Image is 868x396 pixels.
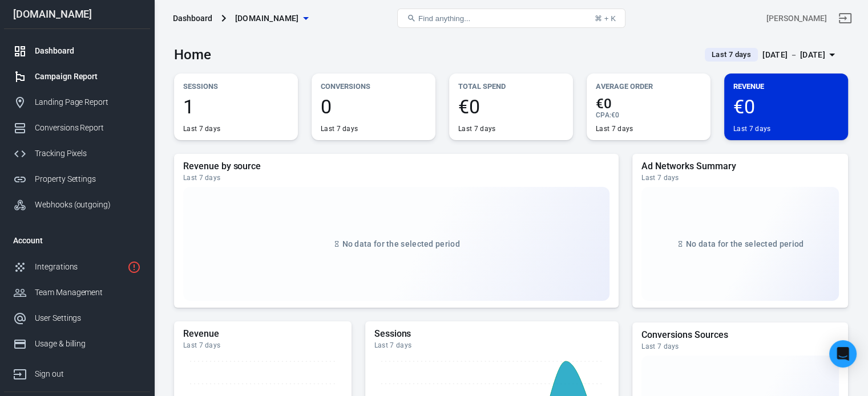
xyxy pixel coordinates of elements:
p: Sessions [183,80,289,92]
div: ⌘ + K [595,14,616,23]
a: Landing Page Report [4,89,150,115]
a: Sign out [4,357,150,387]
div: Open Intercom Messenger [829,340,857,368]
div: User Settings [35,312,141,324]
button: Last 7 days[DATE] － [DATE] [696,46,848,64]
span: €0 [733,97,839,116]
span: 0 [321,97,426,116]
span: €0 [611,111,619,119]
div: Property Settings [35,173,141,185]
p: Conversions [321,80,426,92]
div: Last 7 days [374,341,610,350]
div: Account id: TDMpudQw [766,13,827,25]
div: Last 7 days [458,124,495,133]
a: Conversions Report [4,115,150,141]
div: Sign out [35,368,141,380]
div: Last 7 days [641,342,839,351]
h5: Revenue [183,328,342,340]
div: Landing Page Report [35,96,141,108]
a: Campaign Report [4,64,150,89]
div: Conversions Report [35,122,141,134]
h5: Sessions [374,328,610,340]
div: Last 7 days [596,124,633,133]
div: Tracking Pixels [35,148,141,160]
span: No data for the selected period [342,239,460,248]
span: 1 [183,97,289,116]
div: Last 7 days [733,124,770,133]
p: Total Spend [458,80,564,92]
div: Last 7 days [321,124,358,133]
li: Account [4,227,150,254]
svg: 1 networks not verified yet [127,260,141,274]
div: [DATE] － [DATE] [762,48,825,62]
span: €0 [596,97,701,111]
a: Integrations [4,254,150,280]
h5: Ad Networks Summary [641,161,839,172]
p: Revenue [733,80,839,92]
div: Dashboard [173,13,212,24]
a: Usage & billing [4,331,150,357]
div: Campaign Report [35,71,141,83]
span: CPA : [596,111,611,119]
a: User Settings [4,305,150,331]
span: Last 7 days [707,49,756,60]
div: Team Management [35,287,141,299]
a: Tracking Pixels [4,141,150,166]
span: velvee.net [235,11,299,26]
div: Last 7 days [183,124,220,133]
div: Integrations [35,261,123,273]
button: Find anything...⌘ + K [397,9,625,28]
div: Webhooks (outgoing) [35,199,141,211]
h5: Conversions Sources [641,329,839,341]
div: [DOMAIN_NAME] [4,9,150,19]
h5: Revenue by source [183,161,609,172]
span: No data for the selected period [686,239,804,248]
a: Sign out [831,5,859,32]
a: Team Management [4,280,150,305]
div: Last 7 days [183,173,609,182]
div: Dashboard [35,45,141,57]
div: Usage & billing [35,338,141,350]
span: €0 [458,97,564,116]
span: Find anything... [418,14,470,23]
div: Last 7 days [641,173,839,182]
a: Webhooks (outgoing) [4,192,150,218]
p: Average Order [596,80,701,92]
h3: Home [174,47,211,63]
a: Dashboard [4,38,150,64]
div: Last 7 days [183,341,342,350]
button: [DOMAIN_NAME] [231,8,313,29]
a: Property Settings [4,166,150,192]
